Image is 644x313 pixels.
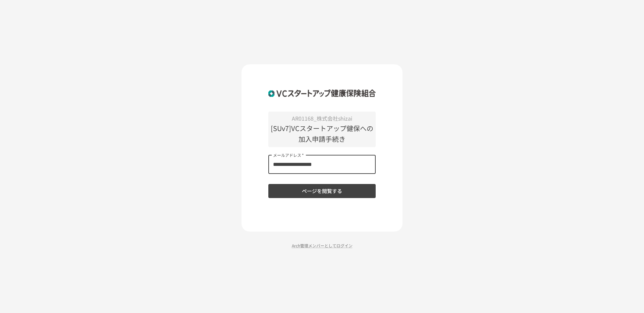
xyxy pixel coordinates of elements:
[273,152,304,158] label: メールアドレス
[268,123,376,144] p: [SUv7]VCスタートアップ健保への加入申請手続き
[268,184,376,198] button: ページを閲覧する
[268,84,376,102] img: ZDfHsVrhrXUoWEWGWYf8C4Fv4dEjYTEDCNvmL73B7ox
[268,114,376,123] p: AR01168_株式会社shizai
[241,242,402,249] p: Arch管理メンバーとしてログイン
